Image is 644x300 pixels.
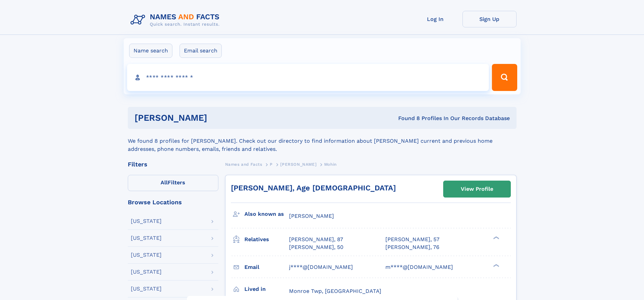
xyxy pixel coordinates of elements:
[280,162,316,167] span: [PERSON_NAME]
[128,175,218,191] label: Filters
[444,181,510,197] a: View Profile
[128,199,218,205] div: Browse Locations
[161,179,168,186] span: All
[280,160,316,168] a: [PERSON_NAME]
[128,129,517,153] div: We found 8 profiles for [PERSON_NAME]. Check out our directory to find information about [PERSON_...
[131,269,162,275] div: [US_STATE]
[270,160,273,168] a: P
[127,64,489,91] input: search input
[131,286,162,292] div: [US_STATE]
[244,208,289,220] h3: Also known as
[303,115,510,122] div: Found 8 Profiles In Our Records Database
[385,236,439,243] a: [PERSON_NAME], 57
[462,11,517,27] a: Sign Up
[225,160,262,168] a: Names and Facts
[131,235,162,241] div: [US_STATE]
[289,244,343,251] a: [PERSON_NAME], 50
[461,181,493,197] div: View Profile
[289,213,334,219] span: [PERSON_NAME]
[135,114,303,122] h1: [PERSON_NAME]
[244,261,289,273] h3: Email
[128,11,225,29] img: Logo Names and Facts
[385,244,439,251] a: [PERSON_NAME], 76
[180,44,222,58] label: Email search
[129,44,172,58] label: Name search
[492,236,500,240] div: ❯
[324,162,337,167] span: Mohin
[289,236,343,243] a: [PERSON_NAME], 87
[408,11,462,27] a: Log In
[492,263,500,268] div: ❯
[231,184,396,192] a: [PERSON_NAME], Age [DEMOGRAPHIC_DATA]
[244,234,289,245] h3: Relatives
[128,161,218,167] div: Filters
[270,162,273,167] span: P
[492,64,517,91] button: Search Button
[289,288,381,294] span: Monroe Twp, [GEOGRAPHIC_DATA]
[244,283,289,295] h3: Lived in
[131,252,162,258] div: [US_STATE]
[131,218,162,224] div: [US_STATE]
